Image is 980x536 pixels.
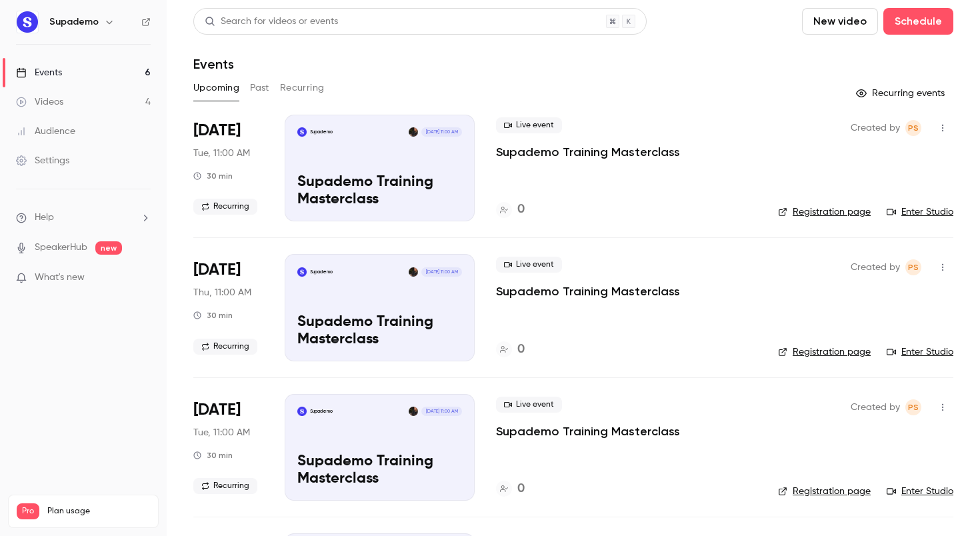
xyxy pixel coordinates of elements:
div: Audience [16,125,75,138]
div: 30 min [193,450,233,461]
a: Supademo Training MasterclassSupademoPaulina Staszuk[DATE] 11:00 AMSupademo Training Masterclass [285,115,475,221]
img: Supademo Training Masterclass [297,127,307,137]
span: PS [908,399,919,415]
a: Registration page [778,485,871,498]
div: Videos [16,95,63,109]
a: 0 [496,341,525,359]
button: New video [802,8,878,35]
button: Recurring events [850,83,953,104]
span: new [95,241,122,255]
span: Created by [851,259,900,275]
a: Registration page [778,345,871,359]
p: Supademo [310,129,333,135]
div: Sep 25 Thu, 11:00 AM (America/Toronto) [193,254,263,361]
h4: 0 [517,480,525,498]
span: Live event [496,397,562,413]
img: Supademo Training Masterclass [297,267,307,277]
span: Pro [17,503,39,519]
div: Sep 23 Tue, 11:00 AM (America/Toronto) [193,115,263,221]
span: Tue, 11:00 AM [193,426,250,439]
span: Paulina Staszuk [905,259,921,275]
h1: Events [193,56,234,72]
div: Settings [16,154,69,167]
span: Live event [496,257,562,273]
div: 30 min [193,171,233,181]
a: Enter Studio [887,485,953,498]
span: Tue, 11:00 AM [193,147,250,160]
span: Thu, 11:00 AM [193,286,251,299]
a: Enter Studio [887,345,953,359]
h6: Supademo [49,15,99,29]
span: Created by [851,399,900,415]
p: Supademo [310,408,333,415]
span: PS [908,120,919,136]
span: [DATE] [193,120,241,141]
span: [DATE] 11:00 AM [421,407,461,416]
iframe: Noticeable Trigger [135,272,151,284]
button: Past [250,77,269,99]
h4: 0 [517,341,525,359]
span: [DATE] 11:00 AM [421,127,461,137]
button: Recurring [280,77,325,99]
img: Paulina Staszuk [409,407,418,416]
img: Paulina Staszuk [409,127,418,137]
button: Schedule [883,8,953,35]
div: Sep 30 Tue, 11:00 AM (America/Toronto) [193,394,263,501]
span: [DATE] 11:00 AM [421,267,461,277]
span: Paulina Staszuk [905,399,921,415]
div: Search for videos or events [205,15,338,29]
span: What's new [35,271,85,285]
span: Created by [851,120,900,136]
a: Supademo Training MasterclassSupademoPaulina Staszuk[DATE] 11:00 AMSupademo Training Masterclass [285,394,475,501]
div: Events [16,66,62,79]
span: PS [908,259,919,275]
span: Plan usage [47,506,150,517]
a: 0 [496,480,525,498]
span: [DATE] [193,399,241,421]
h4: 0 [517,201,525,219]
div: 30 min [193,310,233,321]
img: Supademo [17,11,38,33]
span: Recurring [193,478,257,494]
img: Supademo Training Masterclass [297,407,307,416]
span: Live event [496,117,562,133]
a: Enter Studio [887,205,953,219]
img: Paulina Staszuk [409,267,418,277]
a: Supademo Training Masterclass [496,144,680,160]
button: Upcoming [193,77,239,99]
p: Supademo Training Masterclass [297,174,462,209]
span: Recurring [193,199,257,215]
li: help-dropdown-opener [16,211,151,225]
p: Supademo [310,269,333,275]
a: SpeakerHub [35,241,87,255]
a: Supademo Training Masterclass [496,283,680,299]
a: Supademo Training Masterclass [496,423,680,439]
a: 0 [496,201,525,219]
span: [DATE] [193,259,241,281]
a: Supademo Training MasterclassSupademoPaulina Staszuk[DATE] 11:00 AMSupademo Training Masterclass [285,254,475,361]
p: Supademo Training Masterclass [297,453,462,488]
p: Supademo Training Masterclass [297,314,462,349]
span: Paulina Staszuk [905,120,921,136]
a: Registration page [778,205,871,219]
span: Help [35,211,54,225]
span: Recurring [193,339,257,355]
